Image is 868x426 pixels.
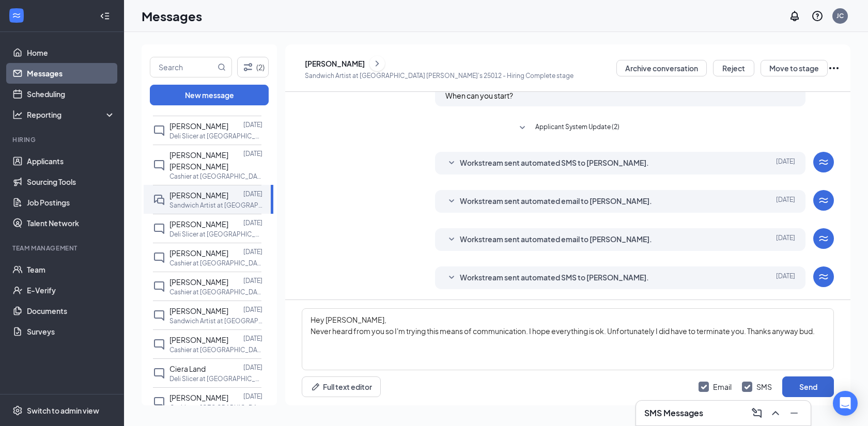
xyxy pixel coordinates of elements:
[782,376,834,397] button: Send
[305,58,365,69] div: [PERSON_NAME]
[169,248,228,258] span: [PERSON_NAME]
[369,56,385,71] button: ChevronRight
[713,60,754,76] button: Reject
[761,60,828,76] button: Move to stage
[27,63,115,84] a: Messages
[237,57,269,77] button: Filter (2)
[305,71,574,80] p: Sandwich Artist at [GEOGRAPHIC_DATA] [PERSON_NAME]'s 25012 - Hiring Complete stage
[27,213,115,233] a: Talent Network
[616,60,707,76] button: Archive conversation
[12,244,113,253] div: Team Management
[169,403,262,412] p: Cashier at [GEOGRAPHIC_DATA] [PERSON_NAME]'s 25028
[169,364,206,373] span: Ciera Land
[243,392,262,401] p: [DATE]
[445,91,513,100] span: When can you start?
[169,374,262,383] p: Deli Slicer at [GEOGRAPHIC_DATA] [PERSON_NAME]'s 25012
[27,84,115,104] a: Scheduling
[27,42,115,63] a: Home
[302,376,381,397] button: Full text editorPen
[243,305,262,314] p: [DATE]
[460,157,649,169] span: Workstream sent automated SMS to [PERSON_NAME].
[27,259,115,280] a: Team
[302,308,834,370] textarea: Hey [PERSON_NAME], Never heard from you so I'm trying this means of communication. I hope everyth...
[243,190,262,198] p: [DATE]
[445,157,458,169] svg: SmallChevronDown
[153,280,165,293] svg: ChatInactive
[828,62,840,74] svg: Ellipses
[169,317,262,325] p: Sandwich Artist at [GEOGRAPHIC_DATA] [PERSON_NAME]'s 25028
[27,109,116,120] div: Reporting
[788,407,800,419] svg: Minimize
[27,405,99,416] div: Switch to admin view
[153,396,165,408] svg: ChatInactive
[169,335,228,344] span: [PERSON_NAME]
[445,195,458,208] svg: SmallChevronDown
[749,405,765,421] button: ComposeMessage
[27,321,115,342] a: Surveys
[27,192,115,213] a: Job Postings
[460,233,652,246] span: Workstream sent automated email to [PERSON_NAME].
[243,276,262,285] p: [DATE]
[150,57,215,77] input: Search
[11,10,22,21] svg: WorkstreamLogo
[153,309,165,322] svg: ChatInactive
[445,272,458,284] svg: SmallChevronDown
[27,301,115,321] a: Documents
[153,367,165,380] svg: ChatInactive
[242,61,254,73] svg: Filter
[817,156,830,168] svg: WorkstreamLogo
[27,280,115,301] a: E-Verify
[27,171,115,192] a: Sourcing Tools
[776,233,795,246] span: [DATE]
[776,195,795,208] span: [DATE]
[243,363,262,372] p: [DATE]
[243,334,262,343] p: [DATE]
[100,11,110,21] svg: Collapse
[169,150,228,171] span: [PERSON_NAME] [PERSON_NAME]
[769,407,782,419] svg: ChevronUp
[535,122,619,134] span: Applicant System Update (2)
[460,272,649,284] span: Workstream sent automated SMS to [PERSON_NAME].
[817,232,830,245] svg: WorkstreamLogo
[243,247,262,256] p: [DATE]
[460,195,652,208] span: Workstream sent automated email to [PERSON_NAME].
[311,382,321,392] svg: Pen
[153,251,165,264] svg: ChatInactive
[776,157,795,169] span: [DATE]
[169,259,262,267] p: Cashier at [GEOGRAPHIC_DATA] [PERSON_NAME]'s 25012
[169,219,228,229] span: [PERSON_NAME]
[817,271,830,283] svg: WorkstreamLogo
[788,10,801,22] svg: Notifications
[153,223,165,235] svg: ChatInactive
[817,194,830,207] svg: WorkstreamLogo
[644,407,703,419] h3: SMS Messages
[833,391,858,416] div: Open Intercom Messenger
[836,11,844,20] div: JC
[776,272,795,284] span: [DATE]
[169,230,262,239] p: Deli Slicer at [GEOGRAPHIC_DATA] [PERSON_NAME]'s 25012
[169,191,228,200] span: [PERSON_NAME]
[12,135,113,144] div: Hiring
[445,233,458,246] svg: SmallChevronDown
[811,10,824,22] svg: QuestionInfo
[169,345,262,354] p: Cashier at [GEOGRAPHIC_DATA] [PERSON_NAME]'s 25012
[243,218,262,227] p: [DATE]
[516,122,619,134] button: SmallChevronDownApplicant System Update (2)
[169,277,228,287] span: [PERSON_NAME]
[150,85,269,105] button: New message
[751,407,763,419] svg: ComposeMessage
[153,194,165,206] svg: DoubleChat
[169,132,262,140] p: Deli Slicer at [GEOGRAPHIC_DATA] [PERSON_NAME]'s 25012
[169,306,228,315] span: [PERSON_NAME]
[516,122,529,134] svg: SmallChevronDown
[12,109,23,120] svg: Analysis
[169,288,262,296] p: Cashier at [GEOGRAPHIC_DATA] [PERSON_NAME]'s 25012
[372,57,382,70] svg: ChevronRight
[12,405,23,416] svg: Settings
[169,121,228,131] span: [PERSON_NAME]
[786,405,802,421] button: Minimize
[153,338,165,351] svg: ChatInactive
[153,159,165,171] svg: ChatInactive
[767,405,784,421] button: ChevronUp
[169,172,262,181] p: Cashier at [GEOGRAPHIC_DATA] [PERSON_NAME]'s 25028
